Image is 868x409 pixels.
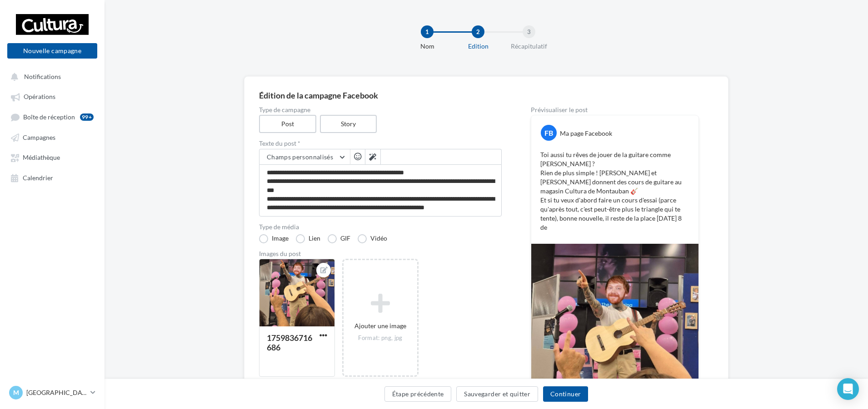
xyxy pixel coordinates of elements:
button: Continuer [543,386,588,402]
a: M [GEOGRAPHIC_DATA] [7,384,97,401]
a: Opérations [5,88,99,104]
label: Story [320,115,377,133]
div: 2 [472,25,484,38]
span: Calendrier [23,174,53,182]
a: Boîte de réception99+ [5,108,99,125]
label: Lien [296,234,320,243]
div: Edition [449,42,507,51]
button: Étape précédente [384,386,452,402]
span: Boîte de réception [23,113,75,121]
div: Édition de la campagne Facebook [259,91,713,99]
button: Champs personnalisés [259,149,350,165]
div: Images du post [259,251,502,257]
div: Ma page Facebook [560,129,612,138]
span: M [13,388,19,397]
div: 1 [421,25,434,38]
div: Nom [398,42,456,51]
button: Nouvelle campagne [7,43,97,59]
span: Campagnes [23,133,55,141]
div: 3 [523,25,535,38]
div: 1759836716686 [267,333,312,352]
div: Open Intercom Messenger [837,378,859,400]
button: Sauvegarder et quitter [456,386,538,402]
label: Image [259,234,289,243]
a: Médiathèque [5,149,99,165]
a: Campagnes [5,129,99,145]
label: Post [259,115,316,133]
label: Type de média [259,224,502,230]
span: Champs personnalisés [267,153,333,161]
span: Médiathèque [23,154,60,162]
div: 99+ [80,113,94,121]
label: GIF [328,234,350,243]
label: Texte du post * [259,140,502,147]
div: Récapitulatif [500,42,558,51]
div: Prévisualiser le post [531,107,699,113]
button: Notifications [5,68,95,84]
label: Type de campagne [259,107,502,113]
a: Calendrier [5,169,99,186]
p: Toi aussi tu rêves de jouer de la guitare comme [PERSON_NAME] ? Rien de plus simple ! [PERSON_NAM... [540,150,689,232]
span: Notifications [24,73,61,80]
div: FB [541,125,557,141]
p: [GEOGRAPHIC_DATA] [26,388,87,397]
label: Vidéo [358,234,387,243]
span: Opérations [24,93,55,101]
